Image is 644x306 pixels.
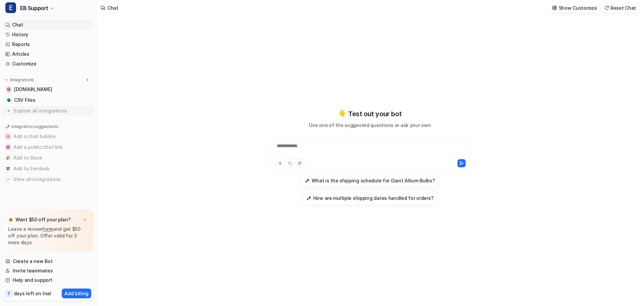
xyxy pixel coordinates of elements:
[305,178,310,183] img: What is the shipping schedule for Giant Allium Bulbs?
[3,77,36,83] button: Integrations
[3,275,94,285] a: Help and support
[85,78,90,82] img: menu_add.svg
[3,106,94,116] a: Explore all integrations
[602,3,639,13] button: Reset Chat
[83,218,87,222] img: x
[8,217,13,222] img: star
[3,59,94,69] a: Customize
[3,40,94,49] a: Reports
[3,30,94,39] a: History
[62,289,91,298] button: Add billing
[6,167,10,171] img: Add to Zendesk
[5,107,12,114] img: explore all integrations
[3,257,94,266] a: Create a new Bot
[309,122,431,129] p: Use one of the suggested questions or ask your own
[7,98,11,102] img: CSV Files
[6,156,10,160] img: Add to Slack
[312,177,435,184] h3: What is the shipping schedule for Giant Allium Bulbs?
[11,124,58,130] p: Integration suggestions
[14,290,51,297] p: days left on trial
[14,105,91,116] span: Explore all integrations
[313,194,434,202] h3: How are multiple shipping dates handled for orders?
[5,2,16,13] span: E
[559,4,597,11] p: Show Customize
[3,266,94,275] a: Invite teammates
[6,145,10,149] img: Add a public chat link
[7,291,10,297] p: 7
[20,3,48,13] span: EB Support
[3,163,94,174] button: Add to ZendeskAdd to Zendesk
[6,134,10,138] img: Add a chat bubble
[307,195,311,201] img: How are multiple shipping dates handled for orders?
[15,216,71,223] p: Want $50 off your plan?
[550,3,600,13] button: Show Customize
[3,95,94,105] a: CSV FilesCSV Files
[107,4,118,11] div: Chat
[14,86,52,93] span: [DOMAIN_NAME]
[303,190,438,205] button: How are multiple shipping dates handled for orders?How are multiple shipping dates handled for or...
[3,174,94,185] button: View all integrationsView all integrations
[64,290,89,297] p: Add billing
[338,109,401,119] p: 👇 Test out your bot
[3,49,94,59] a: Articles
[3,152,94,163] button: Add to SlackAdd to Slack
[8,226,88,246] p: Leave a review and get $50 off your plan. Offer valid for 3 more days.
[10,77,34,83] p: Integrations
[6,177,10,181] img: View all integrations
[301,173,439,188] button: What is the shipping schedule for Giant Allium Bulbs?What is the shipping schedule for Giant Alli...
[7,87,11,91] img: www.edenbrothers.com
[3,20,94,30] a: Chat
[14,97,35,103] span: CSV Files
[43,226,53,232] a: here
[552,5,557,10] img: customize
[3,142,94,152] button: Add a public chat linkAdd a public chat link
[3,131,94,142] button: Add a chat bubbleAdd a chat bubble
[604,5,609,10] img: reset
[3,85,94,94] a: www.edenbrothers.com[DOMAIN_NAME]
[4,78,9,82] img: expand menu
